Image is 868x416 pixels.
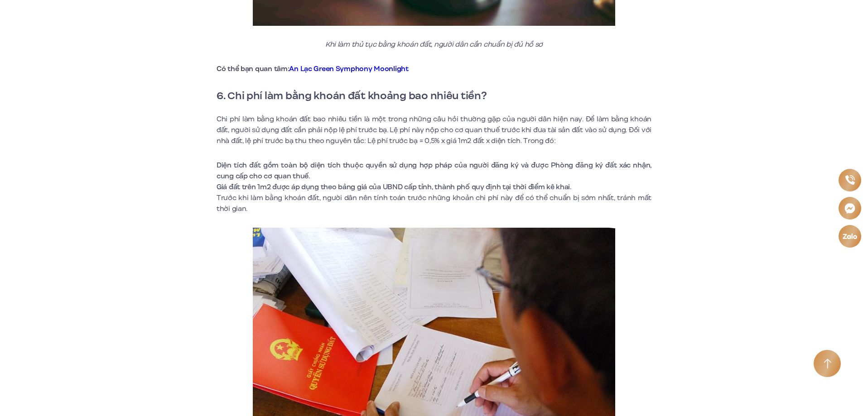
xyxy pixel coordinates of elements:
strong: Có thể bạn quan tâm: [217,64,409,74]
img: Arrow icon [824,359,831,369]
em: Khi làm thủ tục bằng khoán đất, người dân cần chuẩn bị đủ hồ sơ [325,39,543,49]
a: An Lạc Green Symphony Moonlight [289,64,408,74]
img: Messenger icon [844,202,856,214]
p: Trước khi làm bằng khoán đất, người dân nên tính toán trước những khoản chi phí này để có thể chu... [217,192,651,214]
p: Chi phí làm bằng khoán đất bao nhiêu tiền là một trong những câu hỏi thường gặp của người dân hiệ... [217,114,651,146]
img: Phone icon [844,175,855,185]
li: Giá đất trên 1m2 được áp dụng theo bảng giá của UBND cấp tỉnh, thành phố quy định tại thời điểm k... [217,182,651,192]
img: Zalo icon [842,233,858,239]
li: Diện tích đất gồm toàn bộ diện tích thuộc quyền sử dụng hợp pháp của người đăng ký và được Phòng ... [217,160,651,182]
strong: 6. Chi phí làm bằng khoán đất khoảng bao nhiêu tiền? [217,88,487,103]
